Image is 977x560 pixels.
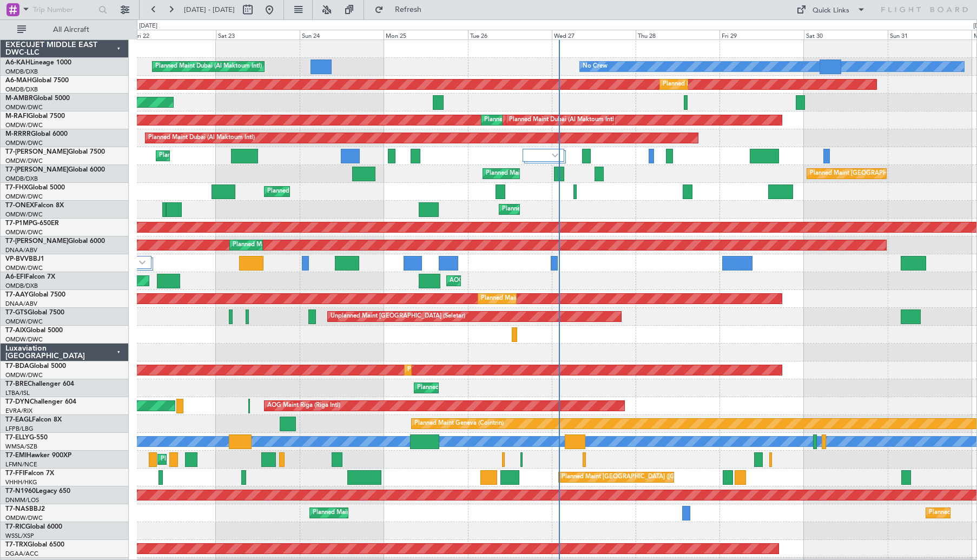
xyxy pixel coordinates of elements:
[5,149,68,155] span: T7-[PERSON_NAME]
[5,335,43,344] a: OMDW/DWC
[5,282,38,290] a: OMDB/DXB
[407,362,514,378] div: Planned Maint Dubai (Al Maktoum Intl)
[5,300,37,308] a: DNAA/ABV
[583,58,608,75] div: No Crew
[5,488,36,495] span: T7-N1960
[5,193,43,201] a: OMDW/DWC
[5,256,29,262] span: VP-BVV
[450,273,576,289] div: AOG Maint [GEOGRAPHIC_DATA] (Dubai Intl)
[813,5,849,16] div: Quick Links
[5,210,43,219] a: OMDW/DWC
[5,264,43,272] a: OMDW/DWC
[5,381,74,387] a: T7-BREChallenger 604
[509,112,616,128] div: Planned Maint Dubai (Al Maktoum Intl)
[5,478,37,486] a: VHHH/HKG
[5,95,33,102] span: M-AMBR
[5,363,29,370] span: T7-BDA
[414,416,504,432] div: Planned Maint Geneva (Cointrin)
[804,30,888,39] div: Sat 30
[5,470,54,477] a: T7-FFIFalcon 7X
[5,149,105,155] a: T7-[PERSON_NAME]Global 7500
[313,505,434,521] div: Planned Maint Abuja ([PERSON_NAME] Intl)
[484,112,591,128] div: Planned Maint Dubai (Al Maktoum Intl)
[5,363,66,370] a: T7-BDAGlobal 5000
[5,113,65,120] a: M-RAFIGlobal 7500
[5,220,32,227] span: T7-P1MP
[5,532,34,540] a: WSSL/XSP
[267,398,340,414] div: AOG Maint Riga (Riga Intl)
[719,30,803,39] div: Fri 29
[5,488,70,495] a: T7-N1960Legacy 650
[791,1,871,18] button: Quick Links
[5,157,43,165] a: OMDW/DWC
[5,452,27,459] span: T7-EMI
[5,309,28,316] span: T7-GTS
[5,514,43,522] a: OMDW/DWC
[233,237,339,253] div: Planned Maint Dubai (Al Maktoum Intl)
[5,256,44,262] a: VP-BVVBBJ1
[384,30,467,39] div: Mon 25
[5,371,43,379] a: OMDW/DWC
[28,26,114,34] span: All Aircraft
[502,201,609,218] div: Planned Maint Dubai (Al Maktoum Intl)
[5,524,62,530] a: T7-RICGlobal 6000
[5,77,69,84] a: A6-MAHGlobal 7500
[5,60,71,66] a: A6-KAHLineage 1000
[5,550,38,558] a: DGAA/ACC
[161,451,223,467] div: Planned Maint Chester
[5,399,30,405] span: T7-DYN
[5,417,32,423] span: T7-EAGL
[33,2,95,18] input: Trip Number
[663,76,843,93] div: Planned Maint [GEOGRAPHIC_DATA] ([GEOGRAPHIC_DATA] Intl)
[5,460,37,469] a: LFMN/NCE
[5,407,32,415] a: EVRA/RIX
[5,417,62,423] a: T7-EAGLFalcon 8X
[5,85,38,94] a: OMDB/DXB
[155,58,262,75] div: Planned Maint Dubai (Al Maktoum Intl)
[5,202,34,209] span: T7-ONEX
[5,60,30,66] span: A6-KAH
[159,148,266,164] div: Planned Maint Dubai (Al Maktoum Intl)
[5,121,43,129] a: OMDW/DWC
[5,327,63,334] a: T7-AIXGlobal 5000
[481,291,587,307] div: Planned Maint Dubai (Al Maktoum Intl)
[5,309,64,316] a: T7-GTSGlobal 7500
[5,425,34,433] a: LFPB/LBG
[5,452,71,459] a: T7-EMIHawker 900XP
[5,131,31,137] span: M-RRRR
[369,1,434,18] button: Refresh
[468,30,552,39] div: Tue 26
[5,389,30,397] a: LTBA/ISL
[5,542,64,548] a: T7-TRXGlobal 6500
[5,238,105,245] a: T7-[PERSON_NAME]Global 6000
[552,30,636,39] div: Wed 27
[300,30,384,39] div: Sun 24
[5,113,28,120] span: M-RAFI
[5,103,43,111] a: OMDW/DWC
[216,30,300,39] div: Sat 23
[5,327,26,334] span: T7-AIX
[5,542,28,548] span: T7-TRX
[5,167,105,173] a: T7-[PERSON_NAME]Global 6000
[386,6,431,14] span: Refresh
[5,220,59,227] a: T7-P1MPG-650ER
[148,130,255,146] div: Planned Maint Dubai (Al Maktoum Intl)
[5,228,43,236] a: OMDW/DWC
[5,506,29,512] span: T7-NAS
[5,238,68,245] span: T7-[PERSON_NAME]
[5,274,55,280] a: A6-EFIFalcon 7X
[5,292,65,298] a: T7-AAYGlobal 7500
[5,434,48,441] a: T7-ELLYG-550
[5,399,76,405] a: T7-DYNChallenger 604
[5,185,65,191] a: T7-FHXGlobal 5000
[486,166,666,182] div: Planned Maint [GEOGRAPHIC_DATA] ([GEOGRAPHIC_DATA] Intl)
[5,318,43,326] a: OMDW/DWC
[5,167,68,173] span: T7-[PERSON_NAME]
[5,202,64,209] a: T7-ONEXFalcon 8X
[139,260,146,265] img: arrow-gray.svg
[5,496,39,504] a: DNMM/LOS
[132,30,216,39] div: Fri 22
[5,443,37,451] a: WMSA/SZB
[5,68,38,76] a: OMDB/DXB
[5,381,28,387] span: T7-BRE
